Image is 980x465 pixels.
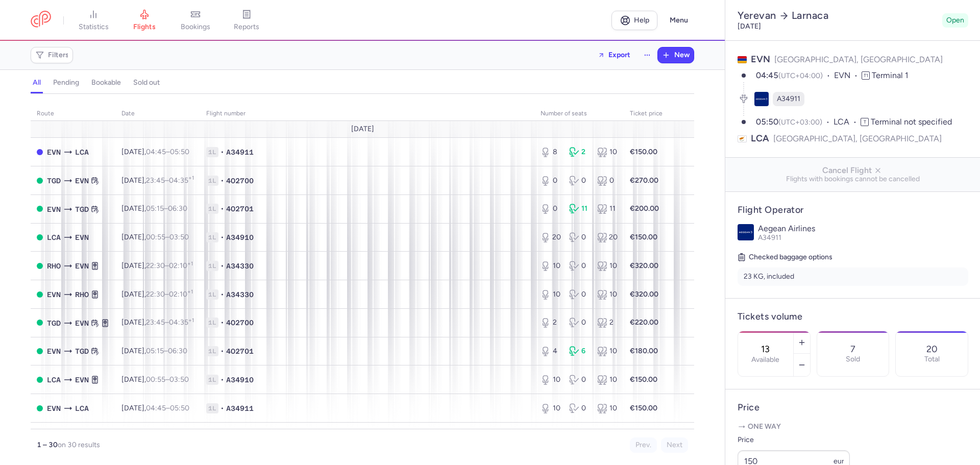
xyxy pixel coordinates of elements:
[47,204,61,215] span: EVN
[168,204,187,213] time: 06:30
[630,261,658,270] strong: €320.00
[220,204,224,214] span: •
[53,78,79,87] h4: pending
[79,22,109,32] span: statistics
[733,175,972,183] span: Flights with bookings cannot be cancelled
[226,317,254,328] span: 4O2700
[31,11,51,30] a: CitizenPlane red outlined logo
[597,232,618,242] div: 20
[351,125,374,133] span: [DATE]
[226,204,254,214] span: 4O2701
[91,78,121,87] h4: bookable
[738,434,850,446] label: Price
[733,166,972,175] span: Cancel Flight
[146,318,165,327] time: 23:45
[121,375,189,384] span: [DATE],
[37,440,58,449] strong: 1 – 30
[777,94,800,104] span: A34911
[48,51,69,59] span: Filters
[541,289,561,300] div: 10
[146,176,194,185] span: –
[541,176,561,186] div: 0
[611,11,657,30] a: Help
[630,318,658,327] strong: €220.00
[226,289,254,300] span: A34330
[591,47,637,63] button: Export
[121,204,187,213] span: [DATE],
[569,147,590,157] div: 2
[756,70,778,80] time: 04:45
[778,118,822,127] span: (UTC+03:00)
[146,233,189,241] span: –
[226,261,254,271] span: A34330
[658,47,694,63] button: New
[751,54,770,65] span: EVN
[206,261,218,271] span: 1L
[146,148,166,156] time: 04:45
[774,55,943,64] span: [GEOGRAPHIC_DATA], [GEOGRAPHIC_DATA]
[630,290,658,299] strong: €320.00
[121,176,194,185] span: [DATE],
[756,117,778,127] time: 05:50
[871,117,952,127] span: Terminal not specified
[597,176,618,186] div: 0
[751,356,779,364] label: Available
[751,132,769,145] span: LCA
[738,9,938,22] h2: Yerevan Larnaca
[846,355,860,363] p: Sold
[206,176,218,186] span: 1L
[597,317,618,328] div: 2
[146,261,193,270] span: –
[115,106,200,121] th: date
[146,375,189,384] span: –
[226,375,254,385] span: A34910
[220,346,224,356] span: •
[146,347,187,355] span: –
[119,9,170,32] a: flights
[738,251,968,263] h5: Checked baggage options
[758,233,781,242] span: A34911
[541,403,561,413] div: 10
[75,403,89,414] span: LCA
[31,106,115,121] th: route
[541,232,561,242] div: 20
[75,146,89,158] span: LCA
[75,260,89,272] span: EVN
[206,232,218,242] span: 1L
[630,148,657,156] strong: €150.00
[541,204,561,214] div: 0
[862,71,870,80] span: T1
[220,261,224,271] span: •
[146,290,165,299] time: 22:30
[121,148,189,156] span: [DATE],
[47,374,61,385] span: LCA
[200,106,534,121] th: Flight number
[569,204,590,214] div: 11
[188,175,194,181] sup: +1
[597,289,618,300] div: 10
[738,422,968,432] p: One way
[146,404,166,412] time: 04:45
[47,175,61,186] span: TGD
[738,402,968,413] h4: Price
[206,204,218,214] span: 1L
[872,70,909,80] span: Terminal 1
[569,289,590,300] div: 0
[146,176,165,185] time: 23:45
[758,224,968,233] p: Aegean Airlines
[569,375,590,385] div: 0
[773,132,942,145] span: [GEOGRAPHIC_DATA], [GEOGRAPHIC_DATA]
[181,22,210,32] span: bookings
[674,51,690,59] span: New
[220,232,224,242] span: •
[597,261,618,271] div: 10
[146,148,189,156] span: –
[221,9,272,32] a: reports
[597,147,618,157] div: 10
[661,437,688,453] button: Next
[75,175,89,186] span: EVN
[220,317,224,328] span: •
[861,118,869,126] span: T
[146,204,187,213] span: –
[187,288,193,295] sup: +1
